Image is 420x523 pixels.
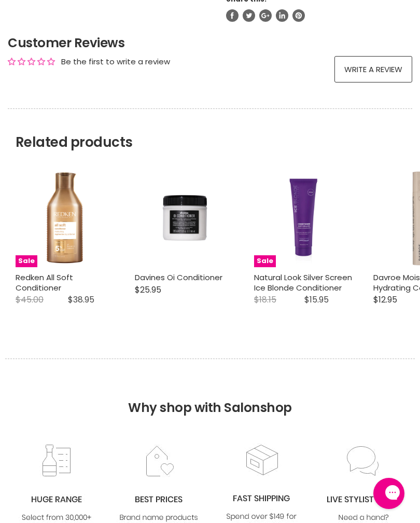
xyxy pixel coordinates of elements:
[368,474,410,513] iframe: Gorgias live chat messenger
[135,169,233,267] img: Davines Oi Conditioner
[8,108,412,150] h2: Related products
[135,284,161,296] span: $25.95
[16,169,114,267] a: Redken All Soft Conditioner Redken All Soft Conditioner Sale
[254,169,353,267] a: Natural Look Silver Screen Ice Blonde Conditioner Natural Look Silver Screen Ice Blonde Condition...
[304,294,329,306] span: $15.95
[16,294,44,306] span: $45.00
[68,294,94,306] span: $38.95
[8,56,55,67] div: Average rating is 0.00 stars
[135,272,222,283] a: Davines Oi Conditioner
[61,56,170,67] div: Be the first to write a review
[334,56,412,82] a: Write a review
[8,34,412,52] h2: Customer Reviews
[254,169,353,267] img: Natural Look Silver Screen Ice Blonde Conditioner
[373,294,397,306] span: $12.95
[254,272,352,293] a: Natural Look Silver Screen Ice Blonde Conditioner
[16,169,114,267] img: Redken All Soft Conditioner
[16,255,37,267] span: Sale
[254,255,276,267] span: Sale
[5,359,415,431] h2: Why shop with Salonshop
[254,294,276,306] span: $18.15
[16,272,73,293] a: Redken All Soft Conditioner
